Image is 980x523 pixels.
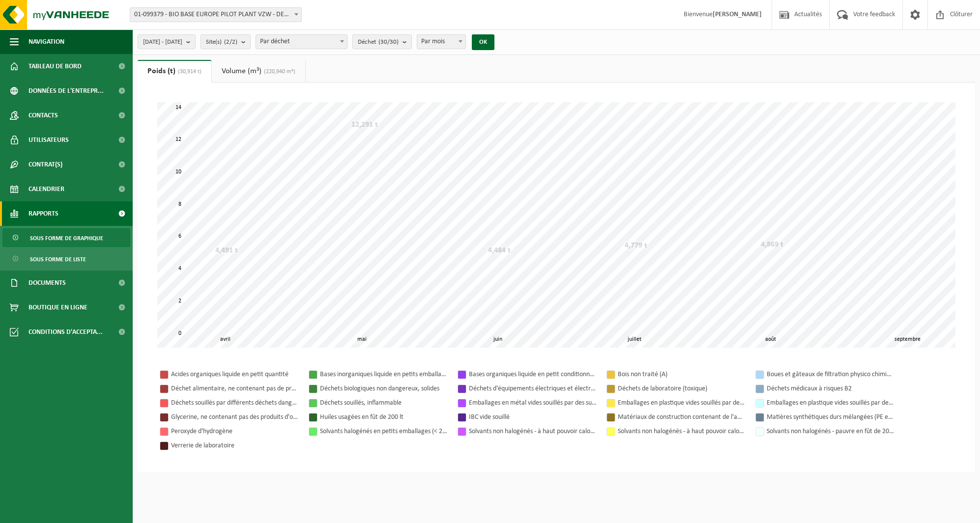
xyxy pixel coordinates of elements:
a: Volume (m³) [212,60,305,83]
div: Emballages en métal vides souillés par des substances dangereuses [469,397,597,409]
span: Par déchet [256,34,347,49]
span: Déchet [358,35,399,50]
button: OK [472,34,494,50]
div: Peroxyde d'hydrogène [171,425,299,438]
div: Glycerine, ne contenant pas des produits d'origine animale [171,411,299,423]
span: Sous forme de liste [30,250,86,269]
span: [DATE] - [DATE] [143,35,182,50]
a: Sous forme de graphique [2,228,130,247]
div: 4,869 t [758,240,786,249]
span: 01-099379 - BIO BASE EUROPE PILOT PLANT VZW - DESTELDONK [130,7,302,22]
div: Bases organiques liquide en petit conditionnement [469,368,597,381]
button: [DATE] - [DATE] [138,34,196,49]
span: Boutique en ligne [29,295,87,320]
span: (220,940 m³) [261,69,295,75]
div: Déchets médicaux à risques B2 [767,383,894,395]
span: Contacts [29,103,58,128]
count: (30/30) [378,39,399,45]
span: Tableau de bord [29,54,82,79]
div: Emballages en plastique vides souillés par des substances dangereuses [618,397,746,409]
button: Déchet(30/30) [352,34,412,49]
span: Données de l'entrepr... [29,79,104,103]
span: Sous forme de graphique [30,229,103,248]
span: Par déchet [256,35,347,49]
div: 4,491 t [213,246,240,255]
div: Déchets souillés par différents déchets dangereux [171,397,299,409]
a: Sous forme de liste [2,249,130,268]
div: Déchets de laboratoire (toxique) [618,383,746,395]
div: Verrerie de laboratoire [171,440,299,452]
div: Matières synthétiques durs mélangées (PE et PP), recyclables (industriel) [767,411,894,423]
a: Poids (t) [138,60,211,83]
span: Documents [29,271,66,295]
span: Rapports [29,201,58,226]
button: Site(s)(2/2) [201,34,251,49]
span: (30,914 t) [175,69,202,75]
div: IBC vide souillé [469,411,597,423]
count: (2/2) [224,39,237,45]
div: Acides organiques liquide en petit quantité [171,368,299,381]
span: Navigation [29,29,64,54]
span: Utilisateurs [29,128,69,152]
span: Contrat(s) [29,152,62,177]
div: 4,779 t [622,241,650,250]
span: Calendrier [29,177,64,201]
span: Conditions d'accepta... [29,320,103,344]
span: 01-099379 - BIO BASE EUROPE PILOT PLANT VZW - DESTELDONK [130,8,301,22]
div: Déchets d'équipements électriques et électroniques - Sans tubes cathodiques [469,383,597,395]
div: Solvants non halogénés - à haut pouvoir calorifique en petits emballages (<200L) [618,425,746,438]
div: Déchet alimentaire, ne contenant pas de produits d'origine animale, emballage mélangé (excepté ve... [171,383,299,395]
div: Bois non traité (A) [618,368,746,381]
div: Bases inorganiques liquide en petits emballages [320,368,448,381]
strong: [PERSON_NAME] [713,11,762,18]
span: Site(s) [206,35,237,50]
div: Déchets biologiques non dangereux, solides [320,383,448,395]
div: Matériaux de construction contenant de l'amiante lié au ciment (non friable) [618,411,746,423]
div: 12,291 t [349,120,380,130]
div: Solvants halogénés en petits emballages (< 200L) [320,425,448,438]
div: Solvants non halogénés - à haut pouvoir calorifique en IBC [469,425,597,438]
div: 4,484 t [486,246,513,255]
div: Déchets souillés, inflammable [320,397,448,409]
div: Emballages en plastique vides souillés par des substances oxydants (comburant) [767,397,894,409]
div: Huiles usagées en fût de 200 lt [320,411,448,423]
div: Solvants non halogénés - pauvre en fût de 200lt [767,425,894,438]
span: Par mois [417,34,466,49]
span: Par mois [417,35,465,49]
div: Boues et gâteaux de filtration physico chimiques [767,368,894,381]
